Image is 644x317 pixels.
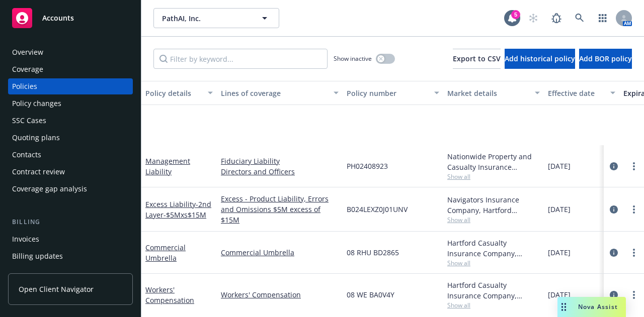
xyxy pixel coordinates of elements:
[447,194,540,216] div: Navigators Insurance Company, Hartford Insurance Group
[628,289,640,301] a: more
[347,204,408,215] span: B024LEXZ0J01UNV
[548,161,571,171] span: [DATE]
[347,247,399,258] span: 08 RHU BD2865
[145,243,186,263] a: Commercial Umbrella
[447,259,540,267] span: Show all
[12,78,37,94] div: Policies
[8,113,133,129] a: SSC Cases
[141,81,217,105] button: Policy details
[12,164,65,180] div: Contract review
[12,95,61,112] div: Policy changes
[42,14,74,22] span: Accounts
[453,54,501,63] span: Export to CSV
[8,4,133,32] a: Accounts
[153,8,279,28] button: PathAI, Inc.
[447,301,540,309] span: Show all
[447,280,540,301] div: Hartford Casualty Insurance Company, Hartford Insurance Group
[548,247,571,258] span: [DATE]
[145,199,211,220] span: - 2nd Layer-$5Mxs$15M
[628,247,640,259] a: more
[8,61,133,77] a: Coverage
[8,181,133,197] a: Coverage gap analysis
[8,147,133,163] a: Contacts
[221,88,328,98] div: Lines of coverage
[162,13,249,24] span: PathAI, Inc.
[608,247,620,259] a: circleInformation
[8,44,133,60] a: Overview
[505,49,575,69] button: Add historical policy
[579,49,632,69] button: Add BOR policy
[8,130,133,146] a: Quoting plans
[221,193,339,225] a: Excess - Product Liability, Errors and Omissions $5M excess of $15M
[145,199,211,220] a: Excess Liability
[578,302,618,311] span: Nova Assist
[221,247,339,258] a: Commercial Umbrella
[343,81,443,105] button: Policy number
[12,147,41,163] div: Contacts
[12,44,43,60] div: Overview
[12,231,39,247] div: Invoices
[334,54,372,63] span: Show inactive
[19,284,94,294] span: Open Client Navigator
[511,10,520,19] div: 5
[608,289,620,301] a: circleInformation
[8,164,133,180] a: Contract review
[628,203,640,216] a: more
[145,156,190,176] a: Management Liability
[8,78,133,94] a: Policies
[443,81,544,105] button: Market details
[145,88,202,98] div: Policy details
[145,285,194,305] a: Workers' Compensation
[347,88,428,98] div: Policy number
[8,248,133,264] a: Billing updates
[453,49,501,69] button: Export to CSV
[557,297,570,317] div: Drag to move
[221,156,339,166] a: Fiduciary Liability
[505,54,575,63] span: Add historical policy
[579,54,632,63] span: Add BOR policy
[347,161,388,171] span: PH02408923
[447,238,540,259] div: Hartford Casualty Insurance Company, Hartford Insurance Group
[221,166,339,177] a: Directors and Officers
[548,204,571,215] span: [DATE]
[12,61,43,77] div: Coverage
[8,95,133,112] a: Policy changes
[523,8,543,28] a: Start snowing
[557,297,626,317] button: Nova Assist
[548,88,604,98] div: Effective date
[347,289,394,300] span: 08 WE BA0V4Y
[153,49,328,69] input: Filter by keyword...
[570,8,590,28] a: Search
[628,160,640,172] a: more
[447,172,540,181] span: Show all
[12,130,60,146] div: Quoting plans
[447,216,540,224] span: Show all
[12,113,46,129] div: SSC Cases
[608,203,620,216] a: circleInformation
[217,81,343,105] button: Lines of coverage
[544,81,619,105] button: Effective date
[447,151,540,172] div: Nationwide Property and Casualty Insurance Company, Nationwide Insurance Company
[8,217,133,227] div: Billing
[12,181,87,197] div: Coverage gap analysis
[447,88,529,98] div: Market details
[8,231,133,247] a: Invoices
[548,289,571,300] span: [DATE]
[221,289,339,300] a: Workers' Compensation
[546,8,567,28] a: Report a Bug
[608,160,620,172] a: circleInformation
[593,8,613,28] a: Switch app
[12,248,63,264] div: Billing updates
